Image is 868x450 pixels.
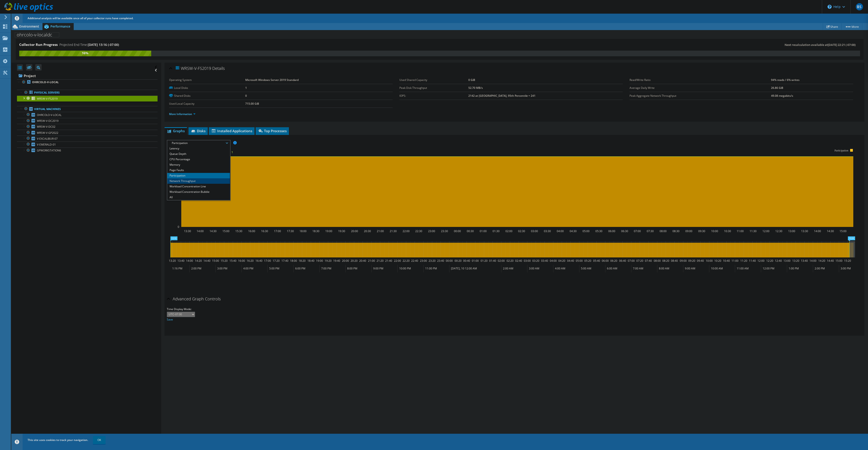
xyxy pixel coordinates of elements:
text: 11:30 [750,229,757,233]
text: 15:00 [835,259,842,263]
text: 02:30 [518,229,525,233]
span: Top Processes [258,129,287,133]
text: 18:00 [300,229,307,233]
text: 13:00 [788,229,795,233]
text: 00:00 [454,229,461,233]
text: 20:30 [364,229,371,233]
a: More [841,23,862,30]
li: Workload Concentration Bubble [167,189,230,195]
label: Peak Aggregate Network Throughput [630,94,771,98]
text: 14:30 [827,229,834,233]
a: Physical Servers [17,90,158,96]
text: 03:00 [524,259,531,263]
text: 17:00 [274,229,281,233]
h2: Advanced Graph Controls [167,294,221,303]
text: 14:30 [210,229,217,233]
b: 52.70 MB/s [468,86,483,90]
text: 00:40 [463,259,470,263]
text: 09:30 [698,229,705,233]
li: Workload Concentration Line [167,184,230,189]
text: 22:00 [403,229,410,233]
text: 15:30 [235,229,242,233]
text: 08:30 [672,229,679,233]
text: 10:00 [706,259,713,263]
label: Average Daily Write [630,86,771,90]
a: WRSW-V-DC02 [17,124,158,130]
text: 19:20 [325,259,332,263]
span: Time Display Mode: [167,307,192,311]
a: OK [93,436,106,444]
span: WRSW-V-GP2022 [37,131,58,135]
svg: \n [828,5,832,9]
text: 11:40 [749,259,756,263]
text: 01:00 [480,229,487,233]
a: OHRCOLO-V-LOCAL [17,112,158,118]
text: 08:00 [654,259,661,263]
text: 05:20 [584,259,591,263]
text: 22:40 [411,259,418,263]
text: 06:00 [608,229,615,233]
text: 05:00 [583,229,590,233]
li: All [167,195,230,200]
text: 15:40 [229,259,236,263]
text: 20:00 [351,229,358,233]
span: Details [212,66,225,71]
text: 06:30 [621,229,628,233]
span: Next recalculation available at [785,43,858,47]
label: Used Shared Capacity [399,78,469,82]
text: 17:30 [287,229,294,233]
text: 15:00 [222,229,229,233]
text: 18:40 [307,259,314,263]
text: 22:00 [394,259,401,263]
text: 22:20 [403,259,410,263]
a: Project [17,72,158,79]
text: 15:20 [221,259,228,263]
text: 11:00 [731,259,738,263]
text: 13:20 [169,259,176,263]
text: 23:00 [420,259,427,263]
text: 01:40 [489,259,496,263]
label: Operating System [169,78,245,82]
text: 15:20 [844,259,851,263]
text: 13:20 [792,259,799,263]
label: Read/Write Ratio [630,78,771,82]
li: Latency [167,146,230,151]
text: 03:40 [541,259,548,263]
label: Local Disks [169,86,245,90]
span: V-EMERALD-01 [37,143,56,146]
text: 18:30 [312,229,319,233]
text: 00:30 [467,229,474,233]
text: 16:20 [247,259,254,263]
text: 05:30 [595,229,602,233]
text: 09:40 [697,259,704,263]
a: Virtual Machines [17,106,158,112]
text: 08:20 [662,259,669,263]
text: 13:00 [783,259,790,263]
text: 22:30 [415,229,422,233]
text: 12:30 [775,229,782,233]
text: 12:00 [762,229,769,233]
span: Disks [191,129,205,133]
text: 19:30 [338,229,345,233]
text: 09:00 [680,259,687,263]
text: 13:40 [801,259,808,263]
text: 08:00 [660,229,667,233]
text: 14:00 [197,229,204,233]
span: Graphs [167,129,185,133]
text: 05:40 [593,259,600,263]
a: More Information [169,112,196,116]
text: 02:40 [515,259,522,263]
label: IOPS: [399,94,469,98]
b: 2142 at [GEOGRAPHIC_DATA], 95th Percentile = 241 [468,94,535,98]
b: 26.86 GiB [771,86,783,90]
text: 15:00 [840,229,847,233]
text: 20:00 [342,259,349,263]
a: WRSW-V-DC2019 [17,118,158,124]
text: 17:40 [281,259,288,263]
text: 21:20 [377,259,384,263]
h4: Projected End Time: [59,42,119,47]
li: Participation [167,173,230,178]
div: 16% [19,51,151,56]
a: OHRCOLO-V-LOCAL [17,79,158,85]
text: 18:00 [290,259,297,263]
